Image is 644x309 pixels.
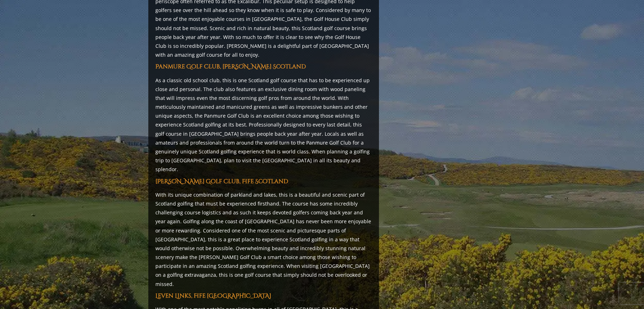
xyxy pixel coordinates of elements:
a: Panmure Golf Club, [PERSON_NAME] Scotland [155,63,306,71]
a: [PERSON_NAME] Golf Club, Fife Scotland [155,178,288,185]
p: With its unique combination of parkland and lakes, this is a beautiful and scenic part of Scotlan... [155,190,372,288]
p: As a classic old school club, this is one Scotland golf course that has to be experienced up clos... [155,76,372,174]
a: Leven Links, Fife [GEOGRAPHIC_DATA] [155,292,271,300]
